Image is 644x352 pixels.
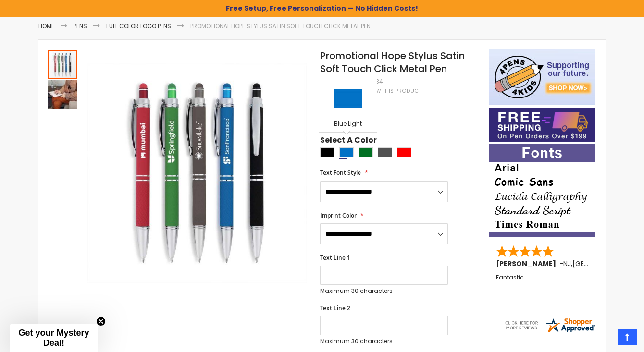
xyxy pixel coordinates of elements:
span: NJ [563,259,571,268]
a: Pens [74,22,87,30]
span: Text Line 2 [320,304,350,312]
div: Green [359,147,373,157]
img: 4pens 4 kids [489,49,595,105]
a: Be the first to review this product [320,87,421,95]
span: Promotional Hope Stylus Satin Soft Touch Click Metal Pen [320,49,465,75]
span: Get your Mystery Deal! [18,328,89,348]
img: font-personalization-examples [489,144,595,237]
div: Black [320,147,334,157]
img: Promotional Hope Stylus Satin Soft Touch Click Metal Pen [48,80,77,109]
a: Home [38,22,54,30]
img: Free shipping on orders over $199 [489,108,595,142]
div: Get your Mystery Deal!Close teaser [10,324,98,352]
span: [PERSON_NAME] [496,259,559,268]
a: 4pens.com certificate URL [504,328,596,336]
div: Promotional Hope Stylus Satin Soft Touch Click Metal Pen [48,49,78,79]
img: 4pens.com widget logo [504,316,596,334]
span: Text Line 1 [320,254,350,262]
span: Text Font Style [320,169,361,177]
div: Fantastic [496,274,589,295]
div: Promotional Hope Stylus Satin Soft Touch Click Metal Pen [48,79,77,109]
span: [GEOGRAPHIC_DATA] [572,259,643,268]
span: Select A Color [320,135,377,148]
li: Promotional Hope Stylus Satin Soft Touch Click Metal Pen [190,23,371,30]
p: Maximum 30 characters [320,338,448,345]
a: Full Color Logo Pens [106,22,171,30]
span: - , [559,259,643,268]
button: Close teaser [96,316,106,326]
div: Red [397,147,411,157]
span: Imprint Color [320,211,357,219]
p: Maximum 30 characters [320,287,448,295]
div: Blue Light [322,120,374,130]
div: Gunmetal [378,147,392,157]
a: Top [618,329,637,345]
div: Blue Light [339,147,354,157]
img: Promotional Hope Stylus Satin Soft Touch Click Metal Pen [87,63,307,283]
